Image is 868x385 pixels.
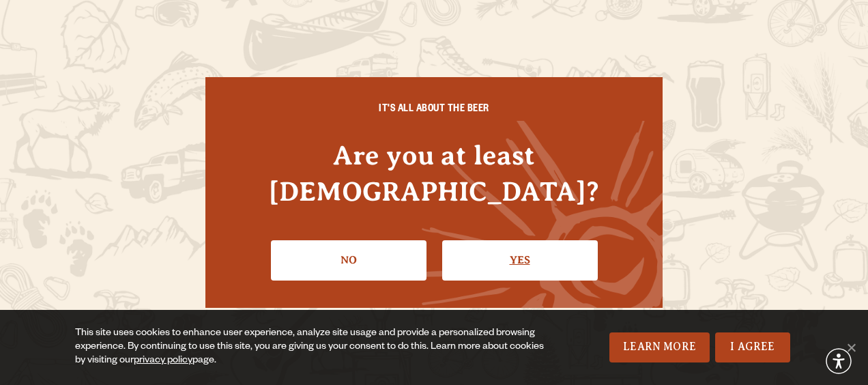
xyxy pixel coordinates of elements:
[442,240,598,280] a: Confirm I'm 21 or older
[844,341,858,354] span: No
[233,137,635,210] h4: Are you at least [DEMOGRAPHIC_DATA]?
[715,332,790,362] a: I Agree
[134,356,192,367] a: privacy policy
[233,104,635,117] h6: IT'S ALL ABOUT THE BEER
[271,240,426,280] a: No
[75,327,555,368] div: This site uses cookies to enhance user experience, analyze site usage and provide a personalized ...
[609,332,710,362] a: Learn More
